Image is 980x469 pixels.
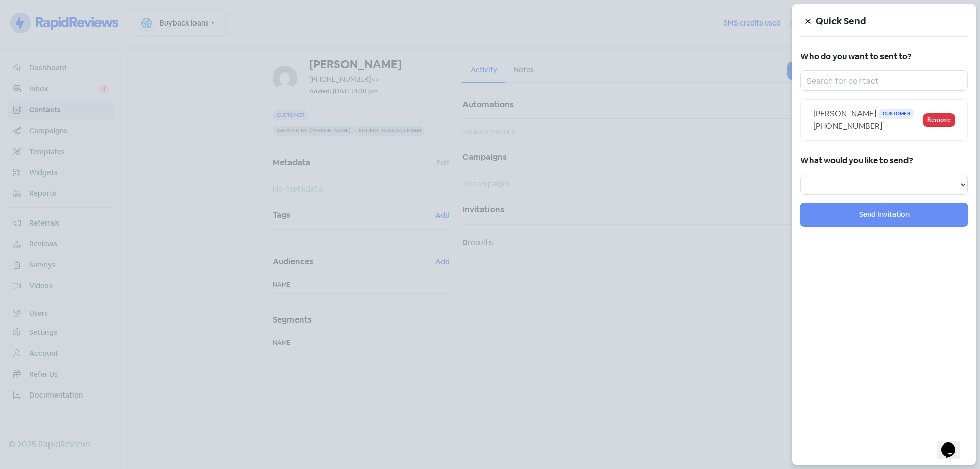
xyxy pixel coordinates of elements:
span: [PERSON_NAME] [813,108,876,119]
input: Search for contact [800,70,968,91]
h5: Who do you want to sent to? [800,49,968,64]
h5: Quick Send [816,14,968,29]
span: Customer [878,109,914,119]
h5: What would you like to send? [800,153,968,168]
button: Remove [923,114,955,126]
button: Send Invitation [800,203,968,226]
iframe: chat widget [937,428,970,459]
div: [PHONE_NUMBER] [813,120,923,132]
